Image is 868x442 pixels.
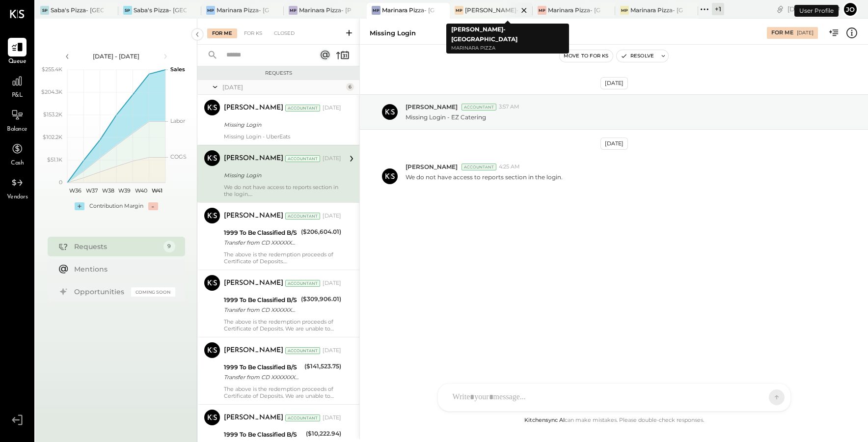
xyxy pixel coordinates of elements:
div: MP [538,6,546,15]
span: P&L [12,91,23,100]
div: Mentions [74,264,170,274]
a: Cash [0,139,34,168]
div: [DATE] [323,155,341,163]
div: [PERSON_NAME]- [GEOGRAPHIC_DATA] [465,6,518,14]
text: Sales [170,66,185,73]
span: Cash [11,159,24,168]
a: Vendors [0,173,34,202]
div: [PERSON_NAME] [224,278,283,288]
div: Accountant [285,280,320,287]
p: Marinara Pizza [451,44,564,53]
div: MP [372,6,380,15]
div: MP [620,6,629,15]
div: - [148,202,158,210]
div: User Profile [794,5,839,17]
text: 0 [59,179,62,186]
div: Transfer from CD XXXXXXXX0445 [224,238,298,248]
text: $204.3K [41,88,62,95]
span: [PERSON_NAME] [406,103,458,111]
div: MP [289,6,298,15]
div: Saba's Pizza- [GEOGRAPHIC_DATA] [134,6,187,14]
div: Marinara Pizza- [GEOGRAPHIC_DATA] [630,6,683,14]
span: Vendors [7,193,28,202]
div: Transfer from CD XXXXXXXX0524 [224,372,301,382]
div: 1999 To Be Classified B/S [224,430,303,440]
div: 1999 To Be Classified B/S [224,295,298,305]
div: [DATE] [323,212,341,220]
div: [DATE] [600,138,628,150]
text: $102.2K [43,134,62,140]
div: Opportunities [74,287,126,297]
div: SP [40,6,49,15]
div: SP [123,6,132,15]
div: Requests [202,70,354,77]
div: Missing Login - UberEats [224,133,341,140]
span: [PERSON_NAME] [406,163,458,171]
div: ($206,604.01) [301,227,341,237]
text: COGS [170,153,187,160]
div: Accountant [461,164,496,170]
text: W39 [118,187,131,194]
div: [DATE] [323,414,341,422]
span: Queue [8,57,27,66]
div: [PERSON_NAME] [224,413,283,423]
text: Labor [170,117,185,124]
div: The above is the redemption proceeds of Certificate of Deposits. We are unable to trace the corre... [224,386,341,399]
p: Missing Login - EZ Catering [406,113,486,121]
div: For Me [771,29,793,37]
div: ($141,523.75) [304,361,341,371]
div: + 1 [712,3,724,15]
div: [DATE] - [DATE] [75,52,158,60]
div: Requests [74,242,159,251]
text: W36 [69,187,81,194]
div: 6 [346,83,354,91]
div: Accountant [285,155,320,162]
div: Missing Login [370,28,416,38]
div: Accountant [285,347,320,354]
div: [DATE] [797,29,814,36]
div: Marinara Pizza- [GEOGRAPHIC_DATA]. [548,6,601,14]
div: We do not have access to reports section in the login. [224,184,341,197]
div: + [75,202,84,210]
div: Coming Soon [131,287,175,297]
div: MP [455,6,463,15]
a: P&L [0,72,34,100]
div: Saba's Pizza- [GEOGRAPHIC_DATA] [51,6,104,14]
div: [DATE] [323,104,341,112]
div: [DATE] [222,83,344,91]
div: ($309,906.01) [301,294,341,304]
a: Queue [0,38,34,66]
div: The above is the redemption proceeds of Certificate of Deposits. We are unable to trace the corre... [224,318,341,332]
text: W41 [152,187,163,194]
span: 4:25 AM [499,163,520,171]
text: W37 [86,187,98,194]
text: $153.2K [43,111,62,118]
div: Accountant [285,414,320,421]
div: For Me [207,28,237,38]
div: MP [206,6,215,15]
div: For KS [239,28,267,38]
text: $255.4K [42,66,62,73]
button: jo [842,1,858,17]
div: The above is the redemption proceeds of Certificate of Deposits. [224,251,341,265]
div: Marinara Pizza- [PERSON_NAME] [299,6,352,14]
div: [PERSON_NAME] [224,346,283,356]
div: Marinara Pizza- [GEOGRAPHIC_DATA] [382,6,435,14]
span: 3:57 AM [499,103,519,111]
div: Closed [269,28,299,38]
button: Resolve [617,50,658,62]
text: W38 [102,187,114,194]
div: ($10,222.94) [306,429,341,439]
div: [PERSON_NAME] [224,103,283,113]
div: 1999 To Be Classified B/S [224,228,298,238]
div: Accountant [461,104,496,110]
div: [DATE] [323,279,341,287]
div: Transfer from CD XXXXXXXX0377 [224,305,298,315]
div: [DATE] [323,347,341,355]
div: Missing Login [224,120,338,130]
a: Balance [0,106,34,134]
div: [PERSON_NAME] [224,211,283,221]
div: 9 [163,241,175,252]
div: copy link [775,4,785,14]
b: [PERSON_NAME]- [GEOGRAPHIC_DATA] [451,26,517,43]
